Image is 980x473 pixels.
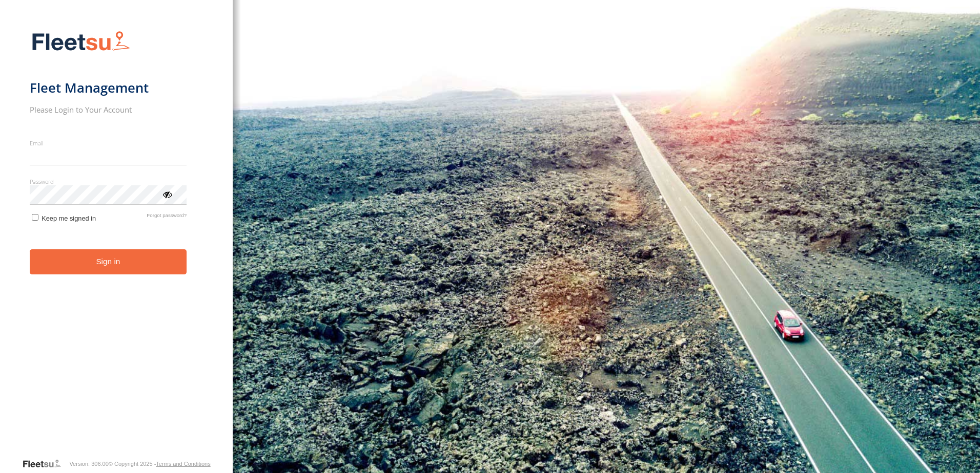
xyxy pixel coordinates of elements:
div: Version: 306.00 [69,461,108,467]
div: ViewPassword [162,189,172,199]
label: Email [30,139,187,147]
input: Keep me signed in [32,214,38,221]
h2: Please Login to Your Account [30,104,187,115]
img: Fleetsu [30,29,132,55]
a: Visit our Website [22,459,69,469]
a: Forgot password? [147,212,187,222]
span: Keep me signed in [42,214,96,222]
h1: Fleet Management [30,79,187,96]
label: Password [30,178,187,185]
a: Terms and Conditions [156,461,210,467]
form: main [30,25,203,458]
button: Sign in [30,249,187,274]
div: © Copyright 2025 - [109,461,211,467]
